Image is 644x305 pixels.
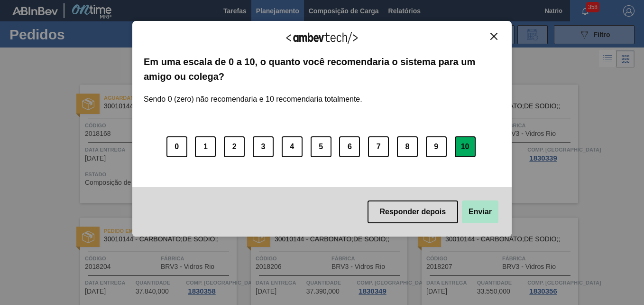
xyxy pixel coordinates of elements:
button: Responder depois [368,200,459,223]
button: 3 [253,136,274,157]
button: 9 [426,136,447,157]
button: 0 [166,136,187,157]
button: 7 [368,136,389,157]
button: 5 [311,136,331,157]
button: 4 [282,136,303,157]
button: 10 [455,136,476,157]
button: 2 [224,136,245,157]
label: Sendo 0 (zero) não recomendaria e 10 recomendaria totalmente. [144,84,362,104]
button: Enviar [462,200,498,223]
button: Fechar [488,32,500,40]
img: Logo Ambevtech [286,32,358,44]
img: Fechar [490,33,497,40]
button: 1 [195,136,216,157]
button: 8 [397,136,418,157]
button: 6 [339,136,360,157]
label: Em uma escala de 0 a 10, o quanto você recomendaria o sistema para um amigo ou colega? [144,55,500,84]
